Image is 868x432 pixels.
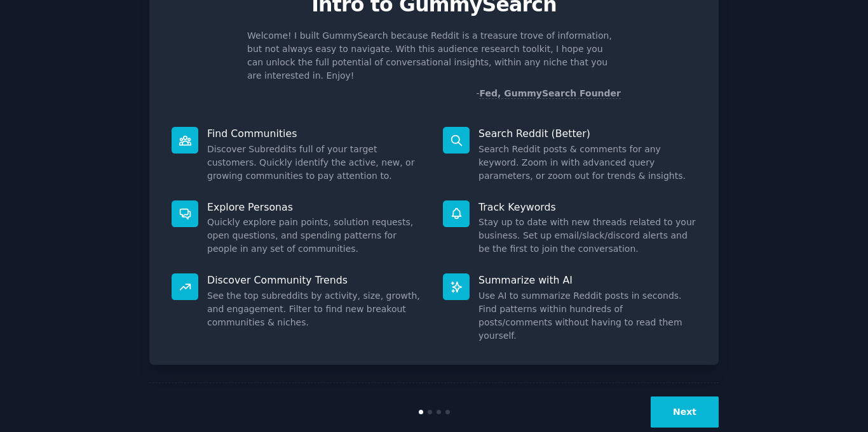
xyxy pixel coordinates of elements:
dd: Stay up to date with new threads related to your business. Set up email/slack/discord alerts and ... [478,216,696,256]
dd: See the top subreddits by activity, size, growth, and engagement. Filter to find new breakout com... [207,289,425,329]
dd: Use AI to summarize Reddit posts in seconds. Find patterns within hundreds of posts/comments with... [478,289,696,343]
button: Next [651,396,719,428]
p: Track Keywords [478,200,696,214]
p: Discover Community Trends [207,273,425,287]
a: Fed, GummySearch Founder [479,88,621,99]
dd: Quickly explore pain points, solution requests, open questions, and spending patterns for people ... [207,216,425,256]
div: - [476,87,621,100]
p: Find Communities [207,127,425,140]
dd: Search Reddit posts & comments for any keyword. Zoom in with advanced query parameters, or zoom o... [478,143,696,183]
p: Summarize with AI [478,273,696,287]
p: Search Reddit (Better) [478,127,696,140]
p: Explore Personas [207,200,425,214]
dd: Discover Subreddits full of your target customers. Quickly identify the active, new, or growing c... [207,143,425,183]
p: Welcome! I built GummySearch because Reddit is a treasure trove of information, but not always ea... [247,29,621,82]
